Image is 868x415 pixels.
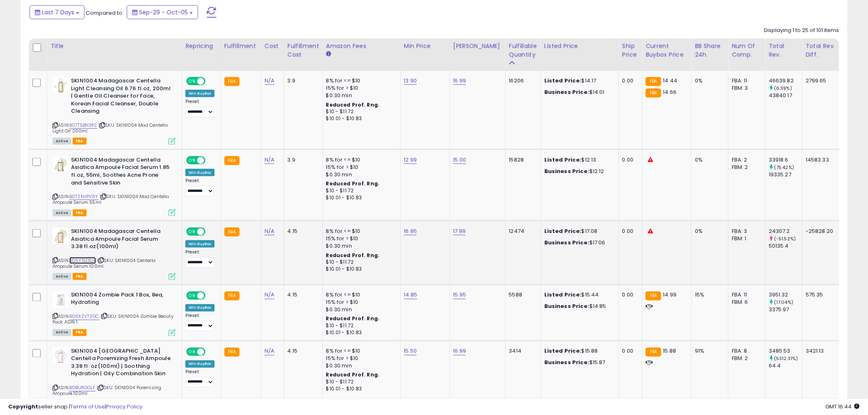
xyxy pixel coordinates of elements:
[53,228,176,279] div: ASIN:
[806,42,836,59] div: Total Rev. Diff.
[774,85,792,91] small: (6.39%)
[326,101,380,108] b: Reduced Prof. Rng.
[453,227,466,235] a: 17.99
[127,5,198,19] button: Sep-29 - Oct-05
[622,77,636,84] div: 0.00
[769,42,799,59] div: Total Rev.
[326,42,397,50] div: Amazon Fees
[187,348,197,355] span: ON
[663,88,677,96] span: 14.66
[71,292,171,309] b: SKIN1004 Zombie Pack 1 Box, 8ea, Hydrating
[288,42,319,59] div: Fulfillment Cost
[185,99,215,117] div: Preset:
[326,306,394,314] div: $0.30 min
[732,299,759,306] div: FBM: 6
[185,90,215,97] div: Win BuyBox
[185,240,215,248] div: Win BuyBox
[53,193,169,205] span: | SKU: SKIN1004 Mad Centella Ampoule Serum 55ml
[326,156,394,164] div: 8% for <= $10
[326,92,394,99] div: $0.30 min
[544,348,612,355] div: $15.88
[326,194,394,201] div: $10.01 - $10.83
[326,348,394,355] div: 8% for <= $10
[204,348,217,355] span: OFF
[53,385,161,397] span: | SKU: SKIN1004 Poremizing Ampoule 100ml
[453,77,466,85] a: 16.99
[326,386,394,393] div: $10.01 - $10.83
[187,78,197,85] span: ON
[326,259,394,266] div: $10 - $11.72
[86,9,123,17] span: Compared to:
[663,347,676,355] span: 15.88
[509,348,535,355] div: 3414
[769,242,802,250] div: 50135.4
[326,299,394,306] div: 15% for > $10
[764,27,839,34] div: Displaying 1 to 25 of 101 items
[769,171,802,178] div: 19335.27
[185,42,217,50] div: Repricing
[404,227,417,235] a: 16.95
[453,291,466,299] a: 15.95
[769,92,802,99] div: 43840.17
[622,292,636,299] div: 0.00
[30,5,85,19] button: Last 7 Days
[71,156,171,189] b: SKIN1004 Madagascar Centella Asiatica Ampoule Facial Serum 1.85 fl.oz, 55ml, Soothes Acne Prone a...
[185,178,215,196] div: Preset:
[69,122,97,129] a: B07T5BN3P2
[769,156,802,164] div: 33918.6
[53,273,71,280] span: All listings currently available for purchase on Amazon
[326,330,394,337] div: $10.01 - $10.83
[53,156,176,215] div: ASIN:
[326,242,394,250] div: $0.30 min
[204,78,217,85] span: OFF
[732,228,759,235] div: FBA: 3
[544,303,612,310] div: $14.85
[53,257,155,269] span: | SKU: SKIN1004 Centella Ampoule Serum 100ml
[53,348,69,364] img: 31OSpbTdK5L._SL40_.jpg
[265,156,274,164] a: N/A
[326,363,394,370] div: $0.30 min
[774,356,798,362] small: (5312.31%)
[70,403,105,410] a: Terms of Use
[774,299,793,306] small: (17.04%)
[732,156,759,164] div: FBA: 2
[622,228,636,235] div: 0.00
[326,171,394,178] div: $0.30 min
[204,157,217,164] span: OFF
[732,42,762,59] div: Num of Comp.
[53,228,69,244] img: 31Kxg2RcOgL._SL40_.jpg
[224,228,240,237] small: FBA
[53,292,176,335] div: ASIN:
[774,235,796,242] small: (-51.52%)
[695,77,722,84] div: 0%
[732,292,759,299] div: FBA: 11
[326,252,380,259] b: Reduced Prof. Rng.
[326,187,394,194] div: $10 - $11.72
[622,42,639,59] div: Ship Price
[326,323,394,330] div: $10 - $11.72
[326,84,394,92] div: 15% for > $10
[646,292,661,301] small: FBA
[769,228,802,235] div: 24307.2
[326,292,394,299] div: 8% for <= $10
[53,156,69,173] img: 31wXJRmtjAL._SL40_.jpg
[73,273,87,280] span: FBA
[185,369,215,388] div: Preset:
[224,292,240,301] small: FBA
[187,292,197,299] span: ON
[544,292,612,299] div: $15.44
[326,228,394,235] div: 8% for <= $10
[404,156,417,164] a: 12.99
[265,77,274,85] a: N/A
[544,156,582,164] b: Listed Price:
[53,77,69,93] img: 31aW7hCdWrL._SL40_.jpg
[695,348,722,355] div: 91%
[224,77,240,86] small: FBA
[187,228,197,235] span: ON
[53,138,71,145] span: All listings currently available for purchase on Amazon
[769,306,802,314] div: 3375.97
[544,227,582,235] b: Listed Price:
[404,291,418,299] a: 14.85
[73,138,87,145] span: FBA
[224,156,240,165] small: FBA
